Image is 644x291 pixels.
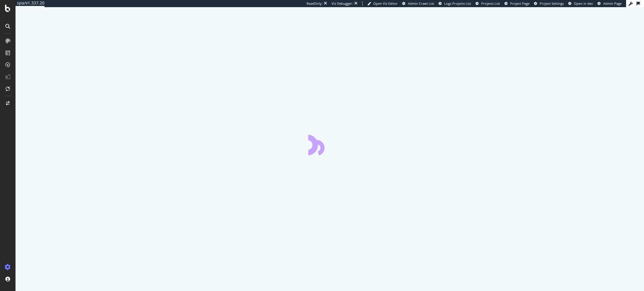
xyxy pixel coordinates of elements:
span: Admin Crawl List [408,1,434,6]
div: Viz Debugger: [332,1,353,6]
a: Open in dev [568,1,593,6]
span: Project Page [510,1,530,6]
div: ReadOnly: [306,1,323,6]
span: Open Viz Editor [373,1,398,6]
span: Admin Page [603,1,622,6]
span: Open in dev [574,1,593,6]
a: Open Viz Editor [367,1,398,6]
a: Project Settings [534,1,564,6]
span: Projects List [481,1,500,6]
a: Admin Crawl List [402,1,434,6]
span: Project Settings [540,1,564,6]
a: Project Page [504,1,530,6]
a: Projects List [476,1,500,6]
a: Logs Projects List [439,1,471,6]
span: Logs Projects List [444,1,471,6]
a: Admin Page [597,1,622,6]
div: animation [308,134,351,155]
